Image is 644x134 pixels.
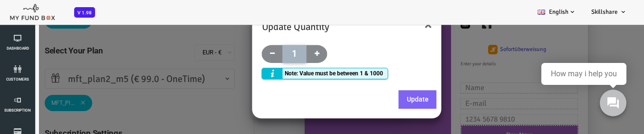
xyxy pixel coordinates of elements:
div: How may i help you [551,70,617,78]
a: V 1.98 [74,9,95,16]
iframe: Launcher button frame [592,82,634,124]
span: Skillshare [591,8,618,16]
h6: Update Quantity [236,118,406,133]
img: mfboff.png [10,1,55,21]
span: V 1.98 [74,7,95,18]
button: × [399,116,406,130]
